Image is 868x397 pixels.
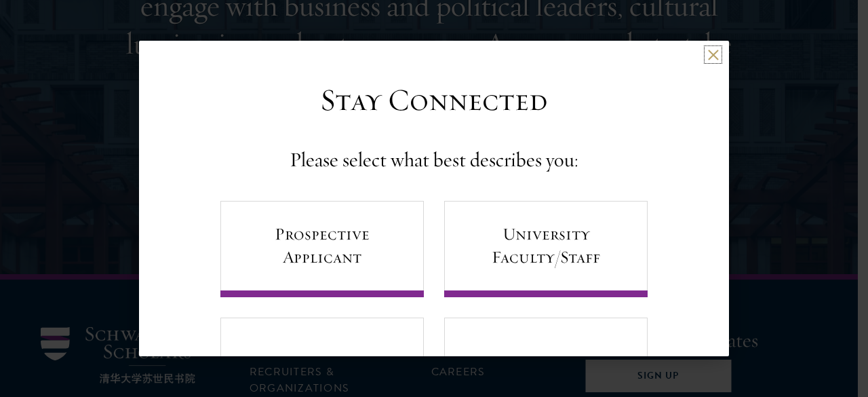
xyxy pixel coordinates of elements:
h3: Stay Connected [320,81,548,119]
a: University Faculty/Staff [444,201,648,297]
a: Prospective Applicant [220,201,424,297]
h4: Please select what best describes you: [290,147,578,174]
